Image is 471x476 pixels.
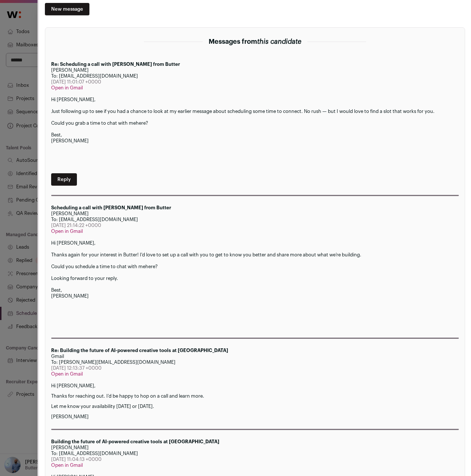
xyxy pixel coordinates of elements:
[51,67,459,73] div: [PERSON_NAME]
[45,3,89,15] a: New message
[51,414,459,420] p: [PERSON_NAME]
[51,120,459,126] div: Could you grab a time to chat with me ?
[51,211,459,217] div: [PERSON_NAME]
[51,229,83,234] a: Open in Gmail
[51,79,459,85] div: [DATE] 11:01:07 +0000
[51,372,83,376] a: Open in Gmail
[51,365,459,371] div: [DATE] 12:13:37 +0000
[51,359,459,365] div: To: [PERSON_NAME][EMAIL_ADDRESS][DOMAIN_NAME]
[51,217,459,223] div: To: [EMAIL_ADDRESS][DOMAIN_NAME]
[51,451,459,457] div: To: [EMAIL_ADDRESS][DOMAIN_NAME]
[51,287,459,293] div: Best,
[51,109,459,114] div: Just following up to see if you had a chance to look at my earlier message about scheduling some ...
[145,264,155,269] a: here
[51,97,459,103] div: Hi [PERSON_NAME],
[51,132,459,138] div: Best,
[51,354,459,359] div: Gmail
[51,457,459,462] div: [DATE] 11:04:13 +0000
[51,138,459,144] div: [PERSON_NAME]
[51,348,459,354] div: Re: Building the future of AI-powered creative tools at [GEOGRAPHIC_DATA]
[136,121,146,125] a: here
[51,85,83,90] a: Open in Gmail
[51,439,459,445] div: Building the future of AI-powered creative tools at [GEOGRAPHIC_DATA]
[51,173,77,186] a: Reply
[51,445,459,451] div: [PERSON_NAME]
[51,61,459,67] div: Re: Scheduling a call with [PERSON_NAME] from Butter
[51,404,459,409] p: Let me know your availability [DATE] or [DATE].
[51,276,459,281] div: Looking forward to your reply.
[51,223,459,228] div: [DATE] 21:14:22 +0000
[51,205,459,211] div: Scheduling a call with [PERSON_NAME] from Butter
[209,36,301,47] h2: Messages from
[51,252,459,258] div: Thanks again for your interest in Butter! I'd love to set up a call with you to get to know you b...
[51,383,459,389] p: Hi [PERSON_NAME],
[51,463,83,468] a: Open in Gmail
[257,38,301,45] span: this candidate
[51,293,459,299] div: [PERSON_NAME]
[51,264,459,270] div: Could you schedule a time to chat with me ?
[51,73,459,79] div: To: [EMAIL_ADDRESS][DOMAIN_NAME]
[51,240,459,246] div: Hi [PERSON_NAME],
[51,393,459,399] p: Thanks for reaching out. I’d be happy to hop on a call and learn more.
